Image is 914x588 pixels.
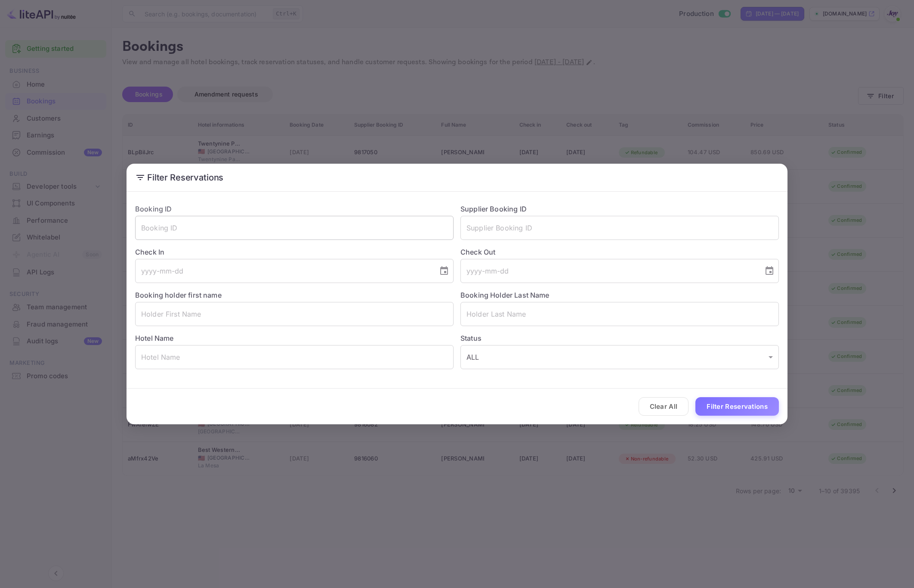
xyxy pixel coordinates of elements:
[135,247,454,257] label: Check In
[460,247,779,257] label: Check Out
[135,216,454,240] input: Booking ID
[127,164,787,191] h2: Filter Reservations
[435,262,453,280] button: Choose date
[460,205,527,213] label: Supplier Booking ID
[460,302,779,326] input: Holder Last Name
[135,291,222,299] label: Booking holder first name
[135,345,454,369] input: Hotel Name
[695,397,779,416] button: Filter Reservations
[639,397,689,416] button: Clear All
[761,262,778,280] button: Choose date
[460,216,779,240] input: Supplier Booking ID
[135,205,172,213] label: Booking ID
[135,302,454,326] input: Holder First Name
[460,259,757,283] input: yyyy-mm-dd
[460,291,550,299] label: Booking Holder Last Name
[135,334,174,342] label: Hotel Name
[135,259,432,283] input: yyyy-mm-dd
[460,345,779,369] div: ALL
[460,333,779,343] label: Status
